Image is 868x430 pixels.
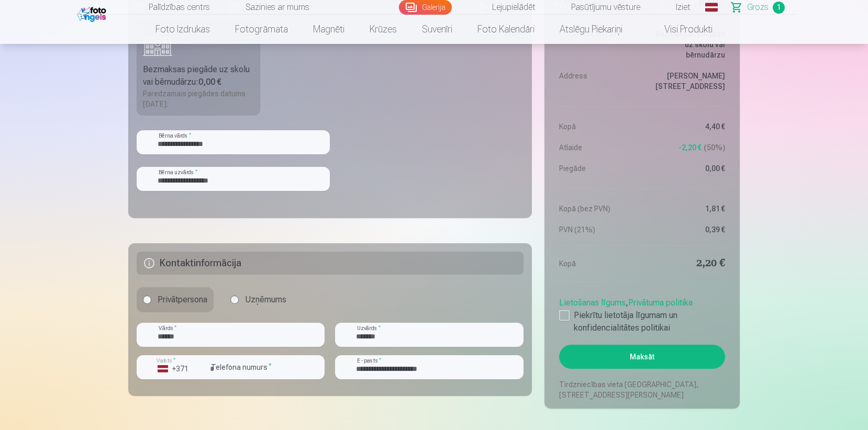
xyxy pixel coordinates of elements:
[77,4,109,22] img: /fa1
[137,355,205,379] button: Valsts*+371
[559,163,637,174] dt: Piegāde
[559,142,637,153] dt: Atlaide
[230,296,239,304] input: Uzņēmums
[628,298,693,308] a: Privātuma politika
[559,298,626,308] a: Lietošanas līgums
[635,15,725,44] a: Visi produkti
[704,142,725,153] span: 50 %
[647,71,725,92] dd: [PERSON_NAME][STREET_ADDRESS]
[559,29,637,60] dt: Piegādes metode
[465,15,547,44] a: Foto kalendāri
[224,287,293,312] label: Uzņēmums
[647,203,725,214] dd: 1,81 €
[143,296,151,304] input: Privātpersona
[301,15,357,44] a: Magnēti
[647,224,725,235] dd: 0,39 €
[773,2,785,14] span: 1
[559,379,725,400] p: Tirdzniecības vieta [GEOGRAPHIC_DATA], [STREET_ADDRESS][PERSON_NAME]
[409,15,465,44] a: Suvenīri
[547,15,635,44] a: Atslēgu piekariņi
[559,203,637,214] dt: Kopā (bez PVN)
[143,15,222,44] a: Foto izdrukas
[559,256,637,271] dt: Kopā
[559,121,637,132] dt: Kopā
[647,163,725,174] dd: 0,00 €
[647,256,725,271] dd: 2,20 €
[559,309,725,334] label: Piekrītu lietotāja līgumam un konfidencialitātes politikai
[647,121,725,132] dd: 4,40 €
[222,15,301,44] a: Fotogrāmata
[158,364,189,374] div: +371
[198,77,221,87] b: 0,00 €
[747,1,769,14] span: Grozs
[143,63,254,88] div: Bezmaksas piegāde uz skolu vai bērnudārzu :
[137,252,524,275] h5: Kontaktinformācija
[137,287,214,312] label: Privātpersona
[559,224,637,235] dt: PVN (21%)
[143,88,254,109] div: Paredzamais piegādes datums [DATE].
[559,71,637,92] dt: Address
[153,357,179,365] label: Valsts
[678,142,702,153] span: -2,20 €
[559,292,725,334] div: ,
[647,29,725,60] dd: Bezmaksas piegāde uz skolu vai bērnudārzu
[357,15,409,44] a: Krūzes
[559,345,725,369] button: Maksāt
